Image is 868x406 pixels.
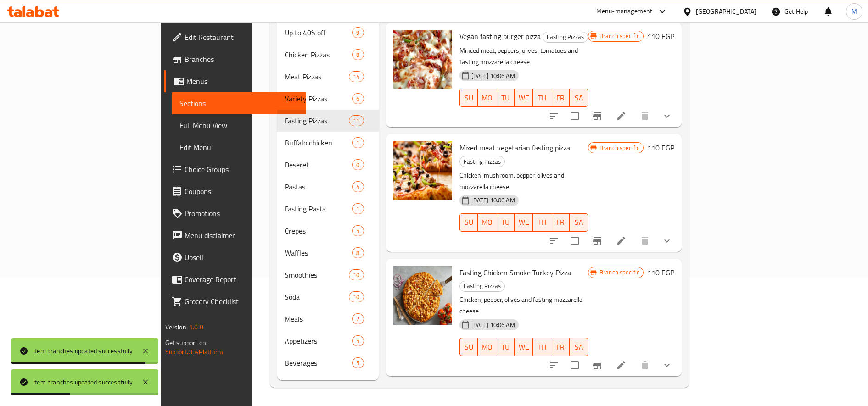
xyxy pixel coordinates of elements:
span: WE [518,91,529,105]
span: 5 [353,359,363,367]
h6: 110 EGP [647,30,674,43]
span: 5 [353,227,363,235]
div: Item branches updated successfully [33,346,133,356]
button: WE [515,89,533,107]
div: items [352,335,364,346]
button: show more [656,354,678,376]
div: items [352,225,364,236]
div: items [352,357,364,368]
span: SA [573,340,584,354]
button: SU [459,89,478,107]
span: FR [555,340,566,354]
div: items [349,115,364,126]
div: Appetizers5 [277,330,378,352]
span: Up to 40% off [285,27,352,38]
button: show more [656,230,678,252]
a: Edit menu item [616,360,627,371]
span: TU [500,91,511,105]
span: WE [518,340,529,354]
span: Meat Pizzas [285,71,349,82]
button: TU [496,89,515,107]
a: Coverage Report [164,268,306,290]
a: Support.OpsPlatform [165,346,224,358]
span: 1 [353,139,363,147]
span: TU [500,216,511,229]
span: Fasting Pasta [285,203,352,214]
span: Meals [285,313,352,324]
div: items [352,159,364,170]
span: 11 [349,117,363,125]
span: WE [518,216,529,229]
button: WE [515,213,533,232]
span: MO [482,216,493,229]
button: Branch-specific-item [586,105,608,127]
span: Buffalo chicken [285,137,352,148]
span: Fasting Pizzas [543,32,588,42]
span: TH [537,340,548,354]
span: 14 [349,72,363,81]
span: Edit Menu [179,142,298,153]
span: [DATE] 10:06 AM [468,321,519,329]
button: TU [496,213,515,232]
div: items [352,27,364,38]
a: Edit Restaurant [164,26,306,48]
span: 2 [353,315,363,323]
button: delete [634,105,656,127]
nav: Menu sections [277,18,378,378]
button: MO [478,213,496,232]
button: TH [533,89,551,107]
span: Coverage Report [185,274,298,285]
span: Sections [179,98,298,109]
div: Fasting Pasta1 [277,198,378,220]
span: TU [500,340,511,354]
div: items [352,137,364,148]
span: SA [573,216,584,229]
button: delete [634,230,656,252]
a: Upsell [164,246,306,268]
span: 10 [349,293,363,301]
span: 8 [353,249,363,257]
span: FR [555,91,566,105]
span: Fasting Pizzas [460,156,504,167]
div: items [352,181,364,192]
a: Menu disclaimer [164,224,306,246]
div: Soda10 [277,286,378,308]
div: items [352,313,364,324]
span: 6 [353,95,363,103]
span: Mixed meat vegetarian fasting pizza [459,141,570,155]
span: Vegan fasting burger pizza [459,29,541,43]
span: 5 [353,337,363,345]
a: Branches [164,48,306,70]
div: Waffles [285,247,352,258]
div: Pastas4 [277,176,378,198]
button: Branch-specific-item [586,230,608,252]
button: MO [478,89,496,107]
span: Grocery Checklist [185,296,298,307]
button: MO [478,338,496,356]
button: TH [533,213,551,232]
img: Vegan fasting burger pizza [393,30,452,89]
div: Beverages5 [277,352,378,374]
button: FR [551,89,570,107]
button: show more [656,105,678,127]
div: items [349,291,364,302]
span: Variety Pizzas [285,93,352,104]
span: Coupons [185,186,298,197]
a: Full Menu View [172,114,306,136]
span: MO [482,91,493,105]
div: [GEOGRAPHIC_DATA] [696,6,756,17]
button: SA [570,213,588,232]
div: Smoothies [285,269,349,280]
span: 1.0.0 [189,321,203,333]
span: Upsell [185,252,298,263]
div: Item branches updated successfully [33,377,133,387]
button: FR [551,338,570,356]
div: Chicken Pizzas8 [277,44,378,66]
span: Appetizers [285,335,352,346]
span: MO [482,340,493,354]
span: Chicken Pizzas [285,49,352,60]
